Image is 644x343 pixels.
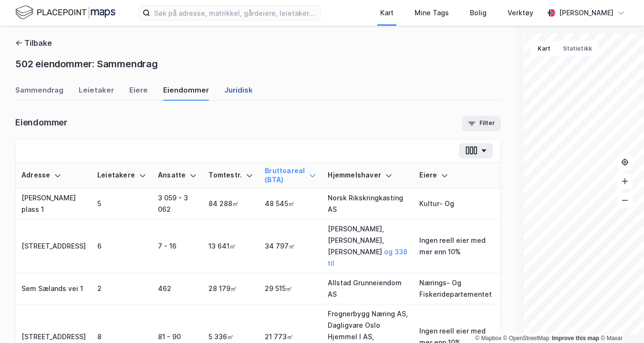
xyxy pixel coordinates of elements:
td: Ingen reell eier med mer enn 10% [414,219,500,273]
div: Kart [380,7,394,19]
div: Eiendommer [15,117,67,128]
button: Kart [531,41,556,56]
div: Kontrollprogram for chat [596,297,644,343]
td: 6 [92,219,152,273]
button: Tilbake [15,37,52,49]
td: Sem Sælands vei 1 [16,273,92,304]
td: Kultur- Og [414,188,500,219]
td: 3 059 - 3 062 [152,188,203,219]
button: Filter [462,116,501,131]
td: Allstad Grunneiendom AS [322,273,414,304]
div: Bruttoareal (BTA) [265,166,316,184]
td: [STREET_ADDRESS] [16,219,92,273]
div: Verktøy [508,7,533,19]
td: 29 515㎡ [259,273,322,304]
td: 13 641㎡ [203,219,259,273]
td: [PERSON_NAME] plass 1 [16,188,92,219]
a: Improve this map [552,335,599,342]
td: Norsk Rikskringkasting AS [322,188,414,219]
input: Søk på adresse, matrikkel, gårdeiere, leietakere eller personer [150,6,321,20]
td: 7 - 16 [152,219,203,273]
div: Sammendrag [15,85,63,101]
a: OpenStreetMap [503,335,550,342]
div: [PERSON_NAME] [559,7,613,19]
td: 48 545㎡ [259,188,322,219]
td: 28 179㎡ [203,273,259,304]
div: [PERSON_NAME], [PERSON_NAME], [PERSON_NAME] [328,223,408,269]
div: Eiere [129,85,148,101]
td: Nærings- Og Fiskeridepartementet [414,273,500,304]
div: Ansatte [158,171,197,180]
img: logo.f888ab2527a4732fd821a326f86c7f29.svg [15,4,115,21]
div: Tomtestr. [208,171,253,180]
iframe: Chat Widget [596,297,644,343]
td: 34 797㎡ [259,219,322,273]
div: Bolig [470,7,487,19]
div: 502 eiendommer: Sammendrag [15,56,158,72]
div: Leietaker [79,85,114,101]
div: Eiendommer [163,85,209,101]
div: Mine Tags [415,7,449,19]
div: Eiere [419,171,495,180]
td: 2 [92,273,152,304]
button: Statistikk [557,41,598,56]
div: Leietakere [97,171,146,180]
div: Juridisk [224,85,253,101]
a: Mapbox [475,335,501,342]
td: 462 [152,273,203,304]
div: Adresse [21,171,86,180]
td: 84 288㎡ [203,188,259,219]
div: Hjemmelshaver [328,171,408,180]
td: 5 [92,188,152,219]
